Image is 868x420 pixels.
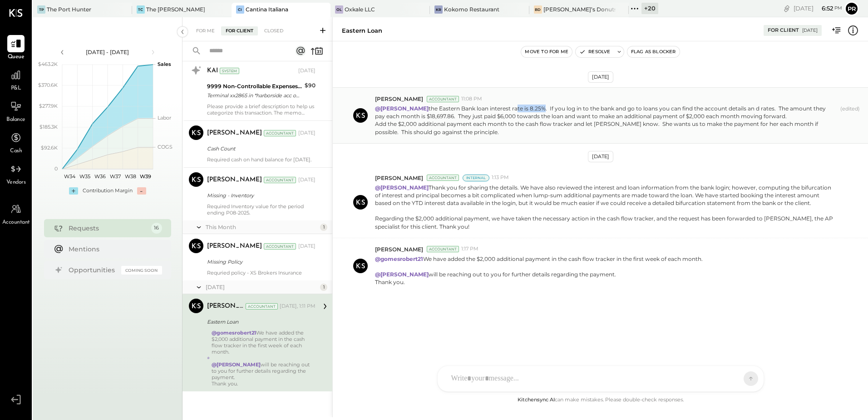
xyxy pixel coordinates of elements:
div: 9999 Non-Controllable Expenses:Other Income and Expenses:To Be Classified P&L [207,82,302,91]
div: + 20 [641,3,658,14]
text: $185.3K [39,124,58,130]
div: Coming Soon [121,266,162,275]
div: Mentions [69,245,158,254]
div: KR [434,5,443,14]
div: For Me [192,26,219,35]
div: [DATE] [588,151,613,162]
div: Eastern Loan [207,317,313,326]
text: W35 [79,173,90,180]
span: 1:13 PM [492,174,509,181]
span: Vendors [6,179,26,187]
div: - [137,187,146,195]
text: $277.9K [39,103,58,109]
text: $463.2K [38,61,58,67]
span: Accountant [2,219,30,227]
text: W38 [124,173,136,180]
div: CI [236,5,244,14]
div: [DATE] - [DATE] [69,48,146,56]
div: [DATE] [206,283,318,291]
button: Pr [844,1,859,16]
div: For Client [221,26,258,35]
span: [PERSON_NAME] [375,245,423,253]
div: The [PERSON_NAME] [146,5,205,13]
text: Sales [158,61,171,67]
span: [PERSON_NAME] [375,174,423,182]
div: [PERSON_NAME] [207,302,244,311]
div: System [220,68,239,74]
div: Thank you. [212,380,316,387]
a: Accountant [0,200,31,227]
div: Eastern Loan [342,26,382,35]
strong: @gomesrobert21 [375,255,423,262]
strong: @gomesrobert21 [212,330,256,336]
div: 16 [151,223,162,234]
button: Flag as Blocker [627,46,680,57]
span: Cash [10,147,22,155]
div: [DATE] [298,243,316,250]
div: KAI [207,66,218,75]
strong: @[PERSON_NAME] [212,361,261,368]
div: Requests [69,224,147,233]
div: [DATE] [802,27,818,34]
span: 1:17 PM [461,245,478,253]
div: Oxkale LLC [345,5,375,13]
text: 0 [54,165,58,172]
div: Opportunities [69,265,117,275]
div: Accountant [264,243,296,250]
div: We have added the $2,000 additional payment in the cash flow tracker in the first week of each mo... [212,330,316,387]
div: [DATE] [794,4,842,13]
span: (edited) [840,105,860,136]
div: Terminal xx2865 in *harborside acc ount xx-x8908 ma xx0844 seq # xx4234 [207,91,302,100]
div: [PERSON_NAME] [207,129,262,138]
div: 1 [320,284,327,291]
div: Requried policy - XS Brokers Insurance [207,270,316,276]
div: Thank you. [375,278,703,286]
text: W34 [64,173,76,180]
div: Cantina Italiana [246,5,288,13]
text: W39 [139,173,151,180]
div: BD [534,5,542,14]
div: For Client [768,27,799,34]
text: $92.6K [41,145,58,151]
div: [PERSON_NAME]’s Donuts [543,5,615,13]
div: TP [37,5,45,14]
span: [PERSON_NAME] [375,95,423,103]
div: [PERSON_NAME] [207,242,262,251]
div: The Port Hunter [47,5,91,13]
div: Missing Policy [207,257,313,266]
div: [DATE] [298,130,316,137]
div: [DATE] [298,176,316,184]
span: P&L [11,85,21,93]
div: Accountant [427,175,459,181]
text: $370.6K [38,82,58,88]
div: Please provide a brief description to help us categorize this transaction. The memo might be help... [207,103,316,116]
p: Thank you for sharing the details. We have also reviewed the interest and loan information from t... [375,184,837,230]
div: Accountant [427,96,459,102]
text: Labor [158,115,171,121]
a: Queue [0,35,31,61]
span: Balance [6,116,25,124]
div: Accountant [427,246,459,252]
div: This Month [206,223,318,231]
div: Accountant [264,177,296,183]
p: We have added the $2,000 additional payment in the cash flow tracker in the first week of each mo... [375,255,703,286]
div: Contribution Margin [83,187,133,195]
text: COGS [158,144,173,150]
div: [DATE], 1:11 PM [280,303,316,310]
text: W36 [94,173,105,180]
p: the Eastern Bank loan interest rate is 8.25%. If you log in to the bank and go to loans you can f... [375,105,837,136]
div: Internal [463,175,489,181]
div: TC [137,5,145,14]
div: 1 [320,224,327,231]
button: Move to for me [521,46,572,57]
a: Balance [0,98,31,124]
a: Vendors [0,160,31,187]
span: 11:08 PM [461,95,482,103]
button: Resolve [576,46,614,57]
div: $90 [305,81,316,90]
div: Kokomo Restaurant [444,5,499,13]
div: Missing - Inventory [207,191,313,200]
span: Queue [8,53,25,61]
div: will be reaching out to you for further details regarding the payment. [212,361,316,380]
div: Required Inventory value for the period ending P08-2025. [207,203,316,216]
